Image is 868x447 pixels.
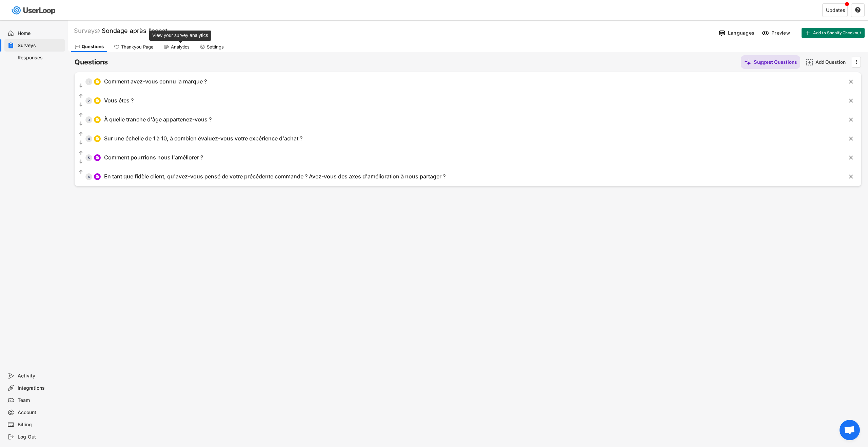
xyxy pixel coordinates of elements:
img: MagicMajor%20%28Purple%29.svg [744,59,751,66]
button:  [78,101,84,108]
text:  [79,83,83,89]
div: Comment pourrions nous l'améliorer ? [104,154,203,161]
button:  [78,112,84,119]
div: Responses [18,55,62,61]
img: CircleTickMinorWhite.svg [95,118,99,122]
div: Account [18,409,62,416]
div: 3 [85,118,92,121]
div: Suggest Questions [754,59,797,65]
text:  [856,58,857,65]
img: AddMajor.svg [806,59,813,66]
div: Add Question [815,59,849,65]
text:  [849,97,853,104]
div: Sur une échelle de 1 à 10, à combien évaluez-vous votre expérience d'achat ? [104,135,302,142]
text:  [79,159,83,164]
img: CircleTickMinorWhite.svg [95,80,99,84]
div: Team [18,397,62,404]
button:  [848,78,854,85]
div: Updates [826,8,845,13]
div: En tant que fidèle client, qu'avez-vous pensé de votre précédente commande ? Avez-vous des axes d... [104,173,446,180]
div: Log Out [18,434,62,440]
img: ConversationMinor.svg [95,156,99,160]
button:  [78,150,84,157]
div: Home [18,30,62,37]
button:  [78,93,84,100]
div: Surveys [74,27,100,35]
text:  [79,112,83,118]
div: Questions [82,44,104,50]
button:  [78,169,84,176]
text:  [79,121,83,127]
text:  [79,102,83,108]
text:  [849,173,853,180]
div: À quelle tranche d'âge appartenez-vous ? [104,116,212,123]
text:  [849,116,853,123]
div: Integrations [18,385,62,391]
text:  [79,169,83,175]
div: 4 [85,137,92,140]
span: Add to Shopify Checkout [813,31,861,35]
a: Ouvrir le chat [840,420,860,440]
div: 1 [85,80,92,83]
button:  [78,131,84,138]
button:  [848,154,854,161]
text:  [849,78,853,85]
text:  [79,131,83,137]
img: Language%20Icon.svg [718,30,726,37]
div: Thankyou Page [121,44,154,50]
div: Activity [18,373,62,379]
button: Add to Shopify Checkout [802,28,865,38]
text:  [79,140,83,145]
img: CircleTickMinorWhite.svg [95,99,99,103]
img: CircleTickMinorWhite.svg [95,137,99,141]
button:  [78,120,84,127]
div: Surveys [18,42,62,49]
button:  [855,7,861,13]
div: Billing [18,422,62,428]
button:  [848,135,854,142]
text:  [849,135,853,142]
button:  [78,158,84,165]
text:  [79,150,83,156]
div: 2 [85,99,92,102]
img: userloop-logo-01.svg [10,3,58,17]
button:  [78,139,84,146]
h6: Questions [75,58,108,67]
div: 5 [85,156,92,159]
div: 6 [85,175,92,178]
button:  [78,82,84,89]
div: Vous êtes ? [104,97,134,104]
text:  [79,93,83,99]
font: Sondage après l'achat [102,27,167,34]
button:  [853,57,860,67]
div: Preview [771,30,792,36]
text:  [855,7,861,13]
div: Comment avez-vous connu la marque ? [104,78,207,85]
div: Analytics [171,44,190,50]
button:  [848,116,854,123]
text:  [849,154,853,161]
button:  [848,97,854,104]
button:  [848,173,854,180]
img: ConversationMinor.svg [95,175,99,179]
div: Languages [728,30,754,36]
div: Settings [207,44,224,50]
